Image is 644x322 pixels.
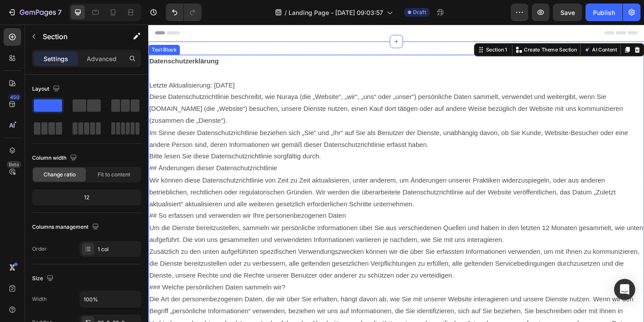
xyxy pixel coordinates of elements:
div: 450 [8,94,21,101]
p: 7 [58,7,62,18]
p: Create Theme Section [400,23,456,31]
span: Fit to content [98,171,130,179]
div: Publish [593,8,615,17]
p: ## Änderungen dieser Datenschutzrichtlinie [1,147,527,160]
div: Beta [7,161,21,168]
p: ## So erfassen und verwenden wir Ihre personenbezogenen Daten [1,198,527,210]
span: Save [560,9,575,16]
div: Columns management [32,221,101,233]
div: Column width [32,152,79,164]
button: 7 [4,4,66,21]
div: Size [32,273,55,285]
div: Text Block [2,23,32,31]
p: Diese Datenschutzrichtlinie beschreibt, wie Nuraya (die „Website“, „wir“, „uns“ oder „unser“) per... [1,71,527,109]
button: Publish [585,4,622,21]
span: / [285,8,287,17]
iframe: Design area [148,25,644,322]
div: Open Intercom Messenger [614,279,635,300]
div: Undo/Redo [166,4,201,21]
div: 1 col [98,245,139,253]
div: Width [32,295,47,303]
p: Im Sinne dieser Datenschutzrichtlinie beziehen sich „Sie“ und „Ihr“ auf Sie als Benutzer der Dien... [1,109,527,135]
button: AI Content [462,22,501,32]
p: Letzte Aktualisierung: [DATE] [1,59,527,71]
p: Settings [44,54,68,63]
div: Section 1 [358,23,384,31]
div: Order [32,245,47,253]
span: Landing Page - [DATE] 09:03:57 [289,8,383,17]
p: Wir können diese Datenschutzrichtlinie von Zeit zu Zeit aktualisieren, unter anderem, um Änderung... [1,160,527,198]
p: Zusätzlich zu den unten aufgeführten spezifischen Verwendungszwecken können wir die über Sie erfa... [1,236,527,274]
p: ### Welche persönlichen Daten sammeln wir? [1,274,527,286]
p: Um die Dienste bereitzustellen, sammeln wir persönliche Informationen über Sie aus verschiedenen ... [1,210,527,236]
span: Draft [413,8,426,16]
input: Auto [80,291,141,307]
div: Layout [32,83,62,95]
div: 12 [34,191,139,204]
button: Save [553,4,582,21]
p: Advanced [87,54,117,63]
p: Bitte lesen Sie diese Datenschutzrichtlinie sorgfältig durch. [1,134,527,147]
span: Change ratio [44,171,76,179]
p: Section [43,31,115,42]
